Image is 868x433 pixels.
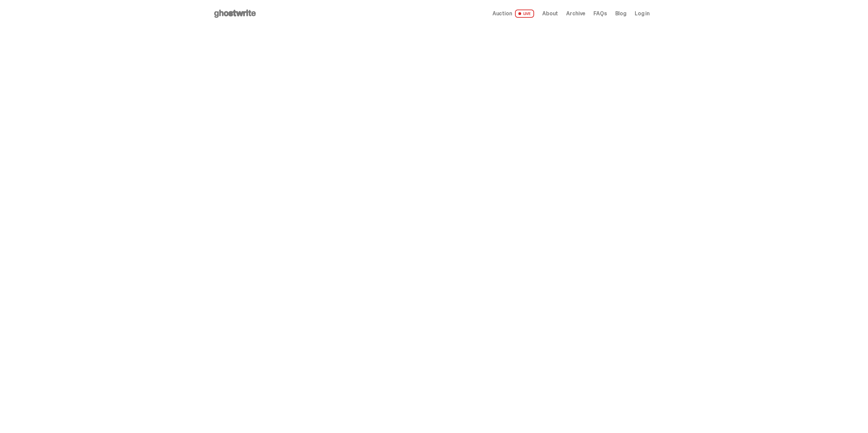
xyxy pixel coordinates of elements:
[615,11,627,16] a: Blog
[566,11,585,16] a: Archive
[492,10,534,18] a: Auction LIVE
[542,11,558,16] a: About
[635,11,650,16] a: Log in
[515,10,534,18] span: LIVE
[492,11,512,16] span: Auction
[593,11,607,16] a: FAQs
